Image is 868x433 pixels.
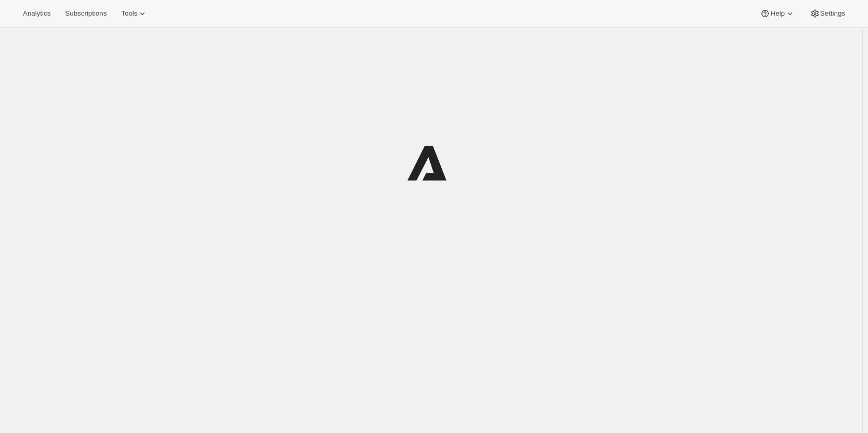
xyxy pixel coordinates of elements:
span: Tools [121,9,137,18]
button: Help [754,6,801,21]
span: Analytics [23,9,50,18]
button: Settings [804,6,851,21]
button: Analytics [17,6,57,21]
span: Subscriptions [65,9,107,18]
button: Subscriptions [59,6,113,21]
span: Help [770,9,784,18]
button: Tools [115,6,154,21]
span: Settings [820,9,845,18]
